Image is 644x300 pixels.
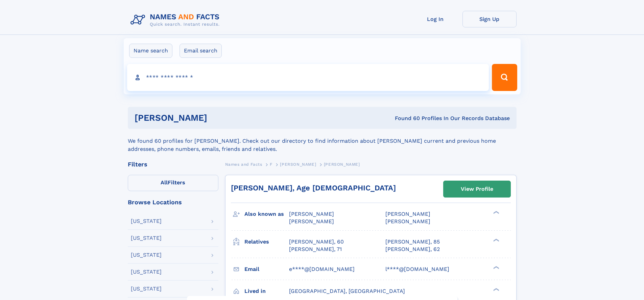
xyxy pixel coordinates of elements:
[385,238,440,246] a: [PERSON_NAME], 85
[461,181,493,197] div: View Profile
[244,285,289,297] h3: Lived in
[128,11,225,29] img: Logo Names and Facts
[385,218,430,225] span: [PERSON_NAME]
[131,218,162,224] div: [US_STATE]
[131,252,162,258] div: [US_STATE]
[270,162,272,167] span: F
[161,179,168,186] span: All
[289,246,342,253] a: [PERSON_NAME], 71
[131,269,162,275] div: [US_STATE]
[270,160,272,168] a: F
[128,161,218,167] div: Filters
[280,162,316,167] span: [PERSON_NAME]
[289,288,405,294] span: [GEOGRAPHIC_DATA], [GEOGRAPHIC_DATA]
[289,218,334,225] span: [PERSON_NAME]
[180,44,222,58] label: Email search
[385,246,440,253] a: [PERSON_NAME], 62
[492,287,500,292] div: ❯
[231,184,396,192] a: [PERSON_NAME], Age [DEMOGRAPHIC_DATA]
[324,162,360,167] span: [PERSON_NAME]
[492,210,500,215] div: ❯
[408,11,462,27] a: Log In
[244,208,289,220] h3: Also known as
[289,238,344,246] a: [PERSON_NAME], 60
[385,211,430,217] span: [PERSON_NAME]
[131,235,162,241] div: [US_STATE]
[244,236,289,248] h3: Relatives
[444,181,510,197] a: View Profile
[244,263,289,275] h3: Email
[128,199,218,205] div: Browse Locations
[129,44,172,58] label: Name search
[128,175,218,191] label: Filters
[225,160,262,168] a: Names and Facts
[131,286,162,292] div: [US_STATE]
[135,114,301,122] h1: [PERSON_NAME]
[289,211,334,217] span: [PERSON_NAME]
[492,64,517,91] button: Search Button
[492,238,500,242] div: ❯
[301,115,510,122] div: Found 60 Profiles In Our Records Database
[280,160,316,168] a: [PERSON_NAME]
[127,64,489,91] input: search input
[492,265,500,270] div: ❯
[462,11,517,27] a: Sign Up
[128,129,517,153] div: We found 60 profiles for [PERSON_NAME]. Check out our directory to find information about [PERSON...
